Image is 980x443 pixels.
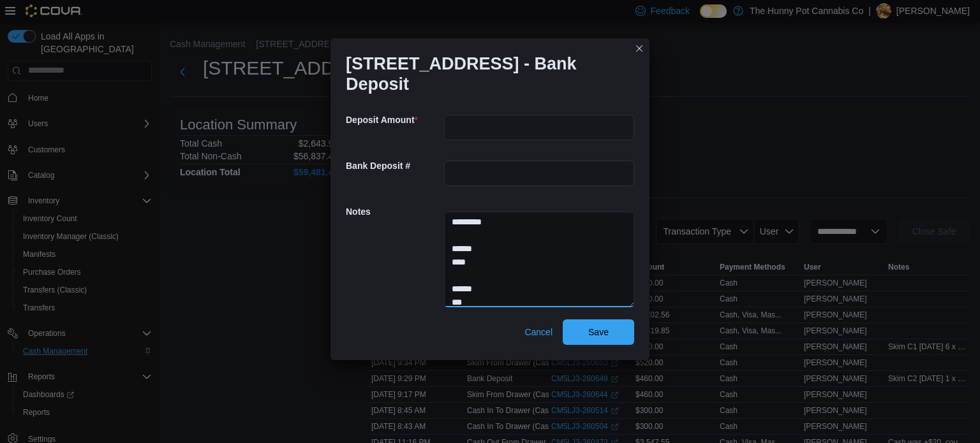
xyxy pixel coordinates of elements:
h5: Bank Deposit # [346,153,442,178]
button: Save [563,319,634,345]
button: Closes this modal window [632,41,647,56]
span: Save [588,326,609,338]
span: Cancel [524,326,553,338]
h1: [STREET_ADDRESS] - Bank Deposit [346,54,624,94]
h5: Deposit Amount [346,107,442,133]
button: Cancel [519,319,558,345]
h5: Notes [346,199,442,224]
